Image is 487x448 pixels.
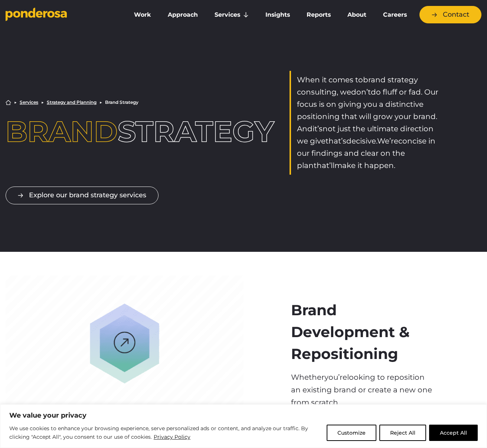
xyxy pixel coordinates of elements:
a: Home [6,100,11,105]
a: About [340,7,373,23]
span: don’t [351,88,371,96]
li: ▶︎ [41,100,44,105]
a: Work [127,7,158,23]
a: Reports [300,7,337,23]
li: Brand Strategy [105,100,138,105]
li: ▶︎ [99,100,102,105]
span: that’s [326,136,346,145]
p: We value your privacy [9,411,478,420]
h1: strategy [6,117,197,146]
span: Brand [6,114,118,149]
span: not just the ultimate direction we give [297,124,434,145]
span: Whether [291,373,324,382]
li: ▶︎ [14,100,17,105]
a: Insights [259,7,297,23]
span: it’s [313,124,323,133]
span: decisive. [346,136,377,145]
button: Reject All [379,425,426,441]
h2: Brand Development & Repositioning [291,299,434,365]
span: you’re [324,373,347,382]
button: Accept All [429,425,478,441]
button: Customize [327,425,376,441]
a: Services [20,100,38,105]
a: Services [208,7,256,23]
span: make it happen. [334,161,395,170]
img: strategy-brand-development [6,276,244,409]
span: , we [337,88,351,96]
a: Careers [376,7,414,23]
span: concise in our findings and clear on the plan [297,136,435,170]
a: Approach [161,7,205,23]
p: We use cookies to enhance your browsing experience, serve personalized ads or content, and analyz... [9,424,321,442]
a: Strategy and Planning [47,100,97,105]
span: We’re [377,136,398,145]
span: looking to reposition an existing brand or create a new one from scratch, our [291,373,432,419]
a: Privacy Policy [153,432,191,441]
a: Go to homepage [6,7,116,22]
a: Explore our brand strategy services [6,187,158,204]
span: that’ll [314,161,334,170]
a: Contact [419,6,481,23]
span: When it comes to [297,75,363,84]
